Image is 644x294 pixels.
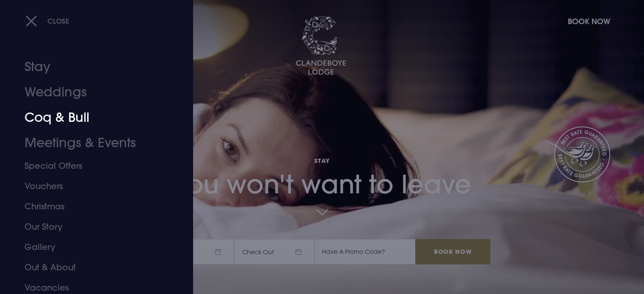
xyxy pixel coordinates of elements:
a: Meetings & Events [25,130,158,156]
a: Special Offers [25,156,158,176]
a: Gallery [25,237,158,257]
span: Close [47,16,69,25]
button: Close [25,12,69,30]
a: Weddings [25,80,158,105]
a: Stay [25,54,158,80]
a: Out & About [25,257,158,278]
a: Coq & Bull [25,105,158,130]
a: Vouchers [25,176,158,196]
a: Our Story [25,217,158,237]
a: Christmas [25,196,158,217]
